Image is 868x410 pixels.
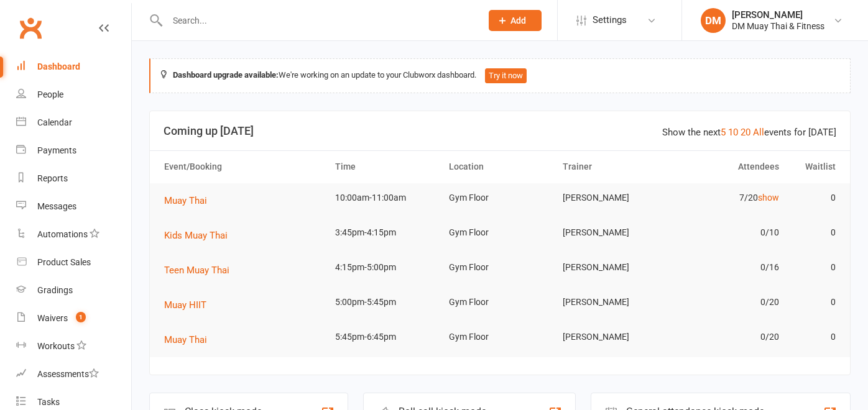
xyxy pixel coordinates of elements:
a: Messages [16,193,131,221]
td: 3:45pm-4:15pm [330,218,443,247]
th: Waitlist [785,151,842,183]
span: Teen Muay Thai [164,265,229,276]
td: [PERSON_NAME] [557,253,671,282]
td: Gym Floor [443,183,557,212]
a: Workouts [16,332,131,360]
td: [PERSON_NAME] [557,288,671,317]
td: [PERSON_NAME] [557,183,671,212]
div: Reports [37,173,68,183]
div: Assessments [37,369,99,379]
a: 20 [741,127,750,138]
div: People [37,89,63,99]
a: Payments [16,137,131,165]
td: Gym Floor [443,322,557,352]
td: Gym Floor [443,288,557,317]
h3: Coming up [DATE] [164,125,836,137]
a: Reports [16,165,131,193]
a: Dashboard [16,53,131,81]
td: 0 [785,183,842,212]
td: 10:00am-11:00am [330,183,443,212]
th: Time [330,151,443,183]
span: Kids Muay Thai [164,230,228,241]
span: Muay HIIT [164,299,206,311]
a: 10 [728,127,738,138]
a: Automations [16,221,131,248]
th: Event/Booking [159,151,330,183]
button: Muay Thai [164,193,216,208]
div: Waivers [37,313,68,323]
div: Calendar [37,117,72,127]
a: 5 [721,127,726,138]
a: Gradings [16,276,131,304]
a: All [753,127,764,138]
td: 5:00pm-5:45pm [330,288,443,317]
span: Muay Thai [164,334,207,345]
td: 0 [785,322,842,352]
td: 0 [785,288,842,317]
td: 0/20 [671,322,785,352]
td: 0/10 [671,218,785,247]
td: 0 [785,218,842,247]
div: Automations [37,229,88,239]
button: Muay Thai [164,332,216,347]
div: Payments [37,145,76,155]
td: Gym Floor [443,253,557,282]
input: Search... [164,12,473,29]
div: Workouts [37,341,75,351]
td: 0/16 [671,253,785,282]
a: Waivers 1 [16,304,131,332]
button: Try it now [485,68,527,83]
div: Gradings [37,285,73,295]
td: 4:15pm-5:00pm [330,253,443,282]
strong: Dashboard upgrade available: [173,70,279,80]
button: Teen Muay Thai [164,263,238,278]
div: Messages [37,201,76,211]
span: 1 [76,312,86,322]
a: Product Sales [16,248,131,276]
button: Muay HIIT [164,298,215,312]
th: Trainer [557,151,671,183]
td: 0 [785,253,842,282]
td: 7/20 [671,183,785,212]
div: Dashboard [37,61,80,71]
a: People [16,81,131,109]
td: 0/20 [671,288,785,317]
a: show [758,193,779,203]
div: [PERSON_NAME] [732,9,824,20]
button: Kids Muay Thai [164,228,236,243]
a: Calendar [16,109,131,137]
a: Assessments [16,360,131,388]
td: [PERSON_NAME] [557,322,671,352]
span: Settings [593,6,627,34]
span: Add [510,16,526,25]
a: Clubworx [15,12,46,43]
div: Show the next events for [DATE] [662,125,836,140]
button: Add [489,10,542,31]
th: Attendees [671,151,785,183]
div: We're working on an update to your Clubworx dashboard. [149,58,851,93]
div: Product Sales [37,257,91,267]
th: Location [443,151,557,183]
div: DM [701,8,726,33]
td: [PERSON_NAME] [557,218,671,247]
td: 5:45pm-6:45pm [330,322,443,352]
div: Tasks [37,397,60,407]
td: Gym Floor [443,218,557,247]
div: DM Muay Thai & Fitness [732,20,824,32]
span: Muay Thai [164,195,207,206]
